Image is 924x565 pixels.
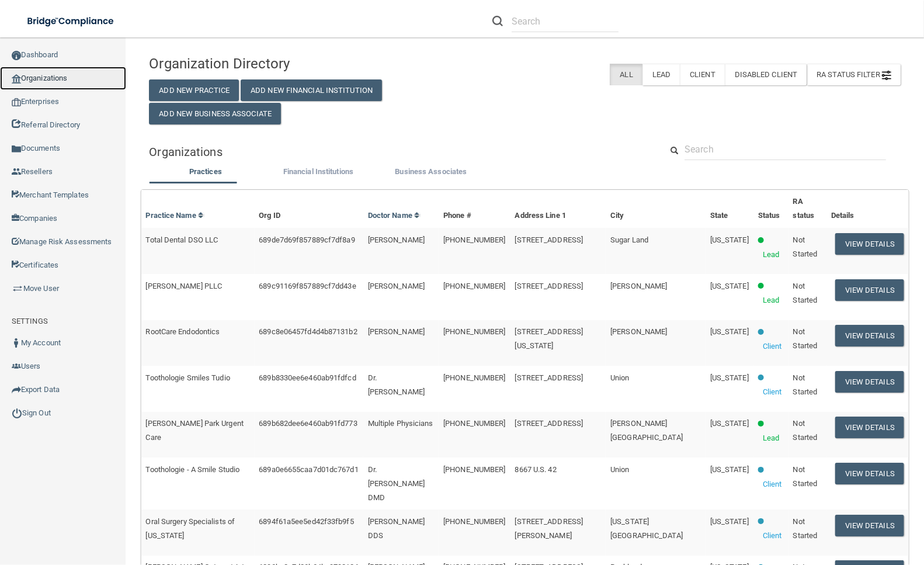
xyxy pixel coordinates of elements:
[835,371,904,393] button: View Details
[793,235,818,258] span: Not Started
[793,373,818,396] span: Not Started
[817,70,891,79] span: RA Status Filter
[793,327,818,350] span: Not Started
[395,167,467,176] span: Business Associates
[685,138,886,160] input: Search
[763,385,782,399] p: Client
[374,165,487,182] li: Business Associate
[725,64,807,85] label: Disabled Client
[835,325,904,346] button: View Details
[610,282,667,290] span: [PERSON_NAME]
[835,279,904,301] button: View Details
[710,282,749,290] span: [US_STATE]
[515,465,557,474] span: 8667 U.S. 42
[368,282,425,290] span: [PERSON_NAME]
[515,373,583,382] span: [STREET_ADDRESS]
[710,327,749,336] span: [US_STATE]
[443,282,505,290] span: [PHONE_NUMBER]
[443,327,505,336] span: [PHONE_NUMBER]
[710,465,749,474] span: [US_STATE]
[145,419,244,442] span: [PERSON_NAME] Park Urgent Care
[512,11,619,32] input: Search
[723,483,910,529] iframe: Drift Widget Chat Controller
[763,431,779,445] p: Lead
[515,517,583,540] span: [STREET_ADDRESS][PERSON_NAME]
[259,517,353,526] span: 6894f61a5ee5ed42f33fb9f5
[710,517,749,526] span: [US_STATE]
[368,517,425,540] span: [PERSON_NAME] DDS
[12,385,21,394] img: icon-export.b9366987.png
[793,465,818,488] span: Not Started
[793,419,818,442] span: Not Started
[710,235,749,244] span: [US_STATE]
[145,373,230,382] span: Toothologie Smiles Tudio
[368,373,425,396] span: Dr. [PERSON_NAME]
[149,103,281,124] button: Add New Business Associate
[606,190,706,228] th: City
[12,283,23,294] img: briefcase.64adab9b.png
[793,517,818,540] span: Not Started
[155,165,256,179] label: Practices
[763,477,782,491] p: Client
[706,190,753,228] th: State
[18,9,125,33] img: bridge_compliance_login_screen.278c3ca4.svg
[149,145,644,158] h5: Organizations
[259,235,355,244] span: 689de7d69f857889cf7df8a9
[710,419,749,428] span: [US_STATE]
[12,338,21,348] img: ic_user_dark.df1a06c3.png
[492,16,503,26] img: ic-search.3b580494.png
[642,64,680,85] label: Lead
[763,339,782,353] p: Client
[368,419,433,428] span: Multiple Physicians
[510,190,606,228] th: Address Line 1
[710,373,749,382] span: [US_STATE]
[241,79,382,101] button: Add New Financial Institution
[145,211,204,220] a: Practice Name
[12,314,48,328] label: SETTINGS
[763,293,779,307] p: Lead
[443,235,505,244] span: [PHONE_NUMBER]
[145,235,218,244] span: Total Dental DSO LLC
[12,51,21,60] img: ic_dashboard_dark.d01f4a41.png
[268,165,369,179] label: Financial Institutions
[793,282,818,304] span: Not Started
[788,190,826,228] th: RA status
[439,190,510,228] th: Phone #
[12,362,21,371] img: icon-users.e205127d.png
[763,529,782,543] p: Client
[12,98,21,106] img: enterprise.0d942306.png
[753,190,788,228] th: Status
[12,408,22,418] img: ic_power_dark.7ecde6b1.png
[145,282,222,290] span: [PERSON_NAME] PLLC
[283,167,353,176] span: Financial Institutions
[610,373,630,382] span: Union
[882,71,891,80] img: icon-filter@2x.21656d0b.png
[145,465,239,474] span: Toothologie - A Smile Studio
[368,327,425,336] span: [PERSON_NAME]
[610,235,648,244] span: Sugar Land
[835,417,904,438] button: View Details
[368,211,421,220] a: Doctor Name
[610,517,683,540] span: [US_STATE][GEOGRAPHIC_DATA]
[443,517,505,526] span: [PHONE_NUMBER]
[835,463,904,484] button: View Details
[368,235,425,244] span: [PERSON_NAME]
[145,517,235,540] span: Oral Surgery Specialists of [US_STATE]
[610,327,667,336] span: [PERSON_NAME]
[149,56,388,71] h4: Organization Directory
[254,190,363,228] th: Org ID
[443,373,505,382] span: [PHONE_NUMBER]
[443,465,505,474] span: [PHONE_NUMBER]
[515,235,583,244] span: [STREET_ADDRESS]
[610,419,683,442] span: [PERSON_NAME][GEOGRAPHIC_DATA]
[145,327,220,336] span: RootCare Endodontics
[262,165,374,182] li: Financial Institutions
[368,465,425,502] span: Dr. [PERSON_NAME] DMD
[259,282,356,290] span: 689c91169f857889cf7dd43e
[12,144,21,154] img: icon-documents.8dae5593.png
[515,327,583,350] span: [STREET_ADDRESS][US_STATE]
[443,419,505,428] span: [PHONE_NUMBER]
[149,79,239,101] button: Add New Practice
[12,74,21,84] img: organization-icon.f8decf85.png
[259,373,356,382] span: 689b8330ee6e460ab91fdfcd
